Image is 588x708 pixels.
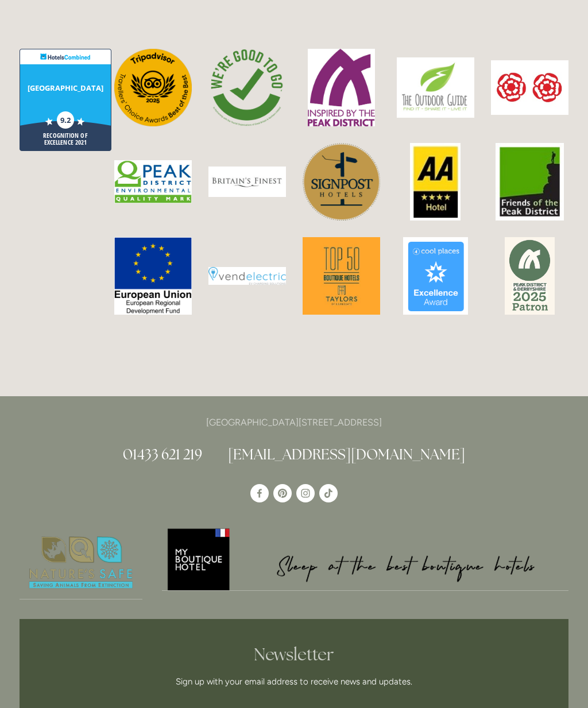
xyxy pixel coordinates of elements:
a: TikTok [319,484,338,502]
img: Rosette.jpg [491,60,568,115]
a: [EMAIL_ADDRESS][DOMAIN_NAME] [228,445,465,463]
img: My Boutique Hotel - Logo [162,527,569,590]
img: TC_2025_botb_badge_LL.png [114,49,192,126]
img: unnamed (3).png [403,237,468,315]
a: Losehill House Hotel & Spa [250,484,269,502]
img: fotpdlogo.jpg [496,143,563,220]
a: Instagram [296,484,315,502]
img: signpost-hotels.png [303,143,380,220]
a: Pinterest [273,484,292,502]
img: britains_finest.jpg [208,167,286,197]
h2: Newsletter [82,644,506,665]
p: Sign up with your email address to receive news and updates. [82,675,506,688]
img: LogoERDF_Col_Portrait.png [114,237,192,314]
img: Nature's Safe - Logo [20,527,142,599]
span: RECOGNITION OF EXCELLENCE 2021 [29,132,102,146]
img: AA_H_4star_logo.jpg [410,143,461,220]
a: 01433 621 219 [123,445,202,463]
img: Patron logo 2025.png [505,237,555,315]
a: My Boutique Hotel - Logo [162,527,569,591]
p: [GEOGRAPHIC_DATA][STREET_ADDRESS] [20,415,568,430]
img: EQM-logo.jpg [114,160,192,204]
img: ambassador_purple.jpg [308,49,375,126]
a: [GEOGRAPHIC_DATA] [23,69,108,107]
img: TOG Logo - White.jpg [397,57,474,117]
img: 241175798_154761783504700_338573683048856928_n.jpg [303,237,380,315]
span: 9.2 [60,117,71,123]
img: gtglogo.png [211,49,283,126]
img: download.png [208,267,286,285]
